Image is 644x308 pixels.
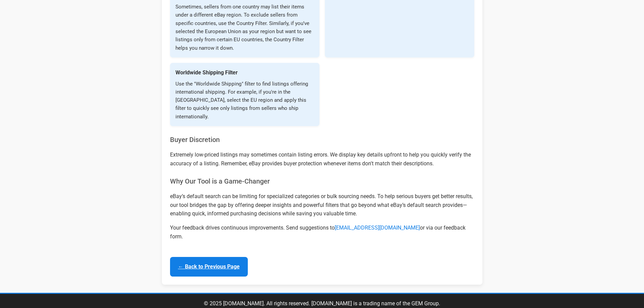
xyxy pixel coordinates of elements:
[175,80,314,121] p: Use the "Worldwide Shipping" filter to find listings offering international shipping. For example...
[175,68,314,77] h4: Worldwide Shipping Filter
[170,134,474,145] h3: Buyer Discretion
[335,224,420,231] a: [EMAIL_ADDRESS][DOMAIN_NAME]
[170,223,474,241] p: Your feedback drives continuous improvements. Send suggestions to or via our feedback form.
[170,176,474,187] h3: Why Our Tool is a Game-Changer
[175,3,314,52] p: Sometimes, sellers from one country may list their items under a different eBay region. To exclud...
[170,150,474,168] p: Extremely low-priced listings may sometimes contain listing errors. We display key details upfron...
[170,257,248,277] a: ← Back to Previous Page
[170,192,474,218] p: eBay’s default search can be limiting for specialized categories or bulk sourcing needs. To help ...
